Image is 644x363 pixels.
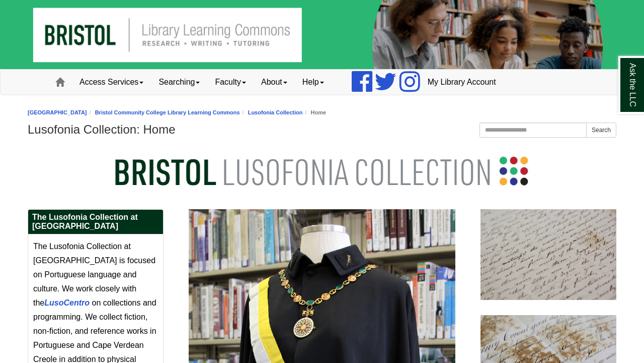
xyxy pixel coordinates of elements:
a: [GEOGRAPHIC_DATA] [28,109,87,115]
a: Bristol Community College Library Learning Commons [95,109,240,115]
h1: Lusofonia Collection: Home [28,123,616,137]
a: My Library Account [420,70,504,95]
h2: The Lusofonia Collection at [GEOGRAPHIC_DATA] [28,210,163,234]
li: Home [302,108,326,117]
a: Help [295,70,332,95]
a: About [254,70,295,95]
nav: breadcrumb [28,108,616,117]
a: Faculty [207,70,254,95]
a: Lusofonia Collection [248,109,303,115]
button: Search [586,123,616,138]
img: Bristol Lusofonia Collection [108,150,536,194]
a: Access Services [72,70,151,95]
a: LusoCentro [44,298,90,307]
a: Searching [151,70,207,95]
